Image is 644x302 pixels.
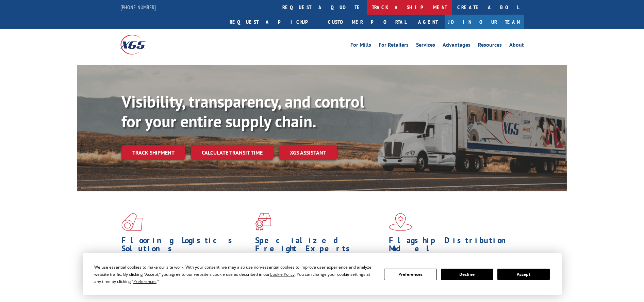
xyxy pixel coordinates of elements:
a: For Retailers [379,42,409,50]
a: XGS ASSISTANT [279,145,337,160]
div: Cookie Consent Prompt [83,253,562,295]
a: Customer Portal [323,15,411,29]
a: Calculate transit time [191,145,274,160]
a: Resources [478,42,502,50]
a: Advantages [443,42,470,50]
div: We use essential cookies to make our site work. With your consent, we may also use non-essential ... [94,264,376,285]
img: xgs-icon-focused-on-flooring-red [255,213,271,231]
b: Visibility, transparency, and control for your entire supply chain. [121,91,364,132]
img: xgs-icon-total-supply-chain-intelligence-red [121,213,143,231]
h1: Flagship Distribution Model [389,236,517,256]
a: Track shipment [121,145,185,160]
button: Accept [497,269,550,280]
img: xgs-icon-flagship-distribution-model-red [389,213,412,231]
span: Preferences [133,279,156,284]
h1: Flooring Logistics Solutions [121,236,250,256]
button: Preferences [384,269,436,280]
button: Decline [441,269,493,280]
a: Services [416,42,435,50]
span: Cookie Policy [270,271,295,277]
a: Join Our Team [445,15,524,29]
a: About [509,42,524,50]
a: For Mills [350,42,371,50]
h1: Specialized Freight Experts [255,236,384,256]
a: Request a pickup [225,15,323,29]
a: Agent [411,15,445,29]
a: [PHONE_NUMBER] [120,4,156,11]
